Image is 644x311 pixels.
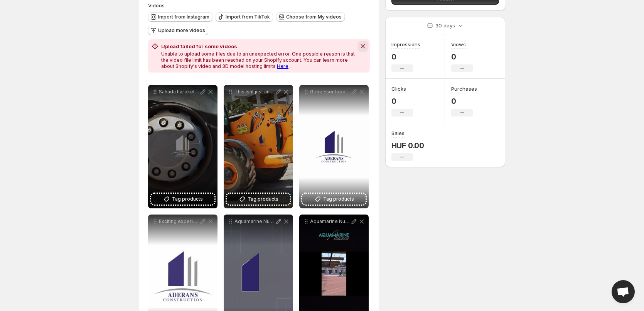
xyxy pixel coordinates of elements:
[310,89,350,95] p: Girne Esentepenin en ayrcalkl noktasnda deniz ve dan byleyici uyumunu zarif yaam alanlaryla bulut...
[451,41,466,48] h3: Views
[248,195,278,203] span: Tag products
[276,12,345,22] button: Choose from My videos
[161,51,356,69] p: Unable to upload some files due to an unexpected error. One possible reason is that the video fil...
[148,85,217,208] div: Sahada hareket ofiste strateji Esentepe projelerimiz durmak bilmiyor Her gn daha hzl her gn daha ...
[148,12,212,22] button: Import from Instagram
[148,2,165,8] span: Videos
[151,194,214,205] button: Tag products
[391,41,420,48] h3: Impressions
[451,85,477,93] h3: Purchases
[299,85,369,208] div: Girne Esentepenin en ayrcalkl noktasnda deniz ve dan byleyici uyumunu zarif yaam alanlaryla bulut...
[226,14,270,20] span: Import from TikTok
[158,27,205,34] span: Upload more videos
[391,141,424,150] p: HUF 0.00
[234,218,275,225] p: Aquamarine Nuance Gncellenmi naat Videosu Yaynda Kbrsn esiz doasnda ykselen Aquamarine Nuance pro...
[234,89,275,95] p: This isnt just any construction site This is Aquamarine Nuance Flames blazing steel swaying welco...
[161,42,356,50] h2: Upload failed for some videos
[302,194,366,205] button: Tag products
[286,14,342,20] span: Choose from My videos
[216,12,273,22] button: Import from TikTok
[391,85,406,93] h3: Clicks
[159,89,199,95] p: Sahada hareket ofiste strateji Esentepe projelerimiz durmak bilmiyor Her gn daha hzl her gn daha ...
[451,96,477,106] p: 0
[172,195,203,203] span: Tag products
[391,52,420,61] p: 0
[310,218,350,225] p: Aquamarine Nuance Projemizde Aralk ayna zel hediyeler sizleri bekliyor Bu zel ayda sizler iin srp...
[323,195,354,203] span: Tag products
[159,218,199,225] p: Exciting experiences are coming together with our Aquamarine Nuance project Under construction an...
[224,85,293,208] div: This isnt just any construction site This is Aquamarine Nuance Flames blazing steel swaying welco...
[612,280,635,303] div: Open chat
[451,52,473,61] p: 0
[158,14,209,20] span: Import from Instagram
[391,129,405,137] h3: Sales
[227,194,290,205] button: Tag products
[391,96,413,106] p: 0
[435,22,455,29] p: 30 days
[357,41,368,52] button: Dismiss notification
[277,63,288,69] a: Here
[148,26,208,35] button: Upload more videos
